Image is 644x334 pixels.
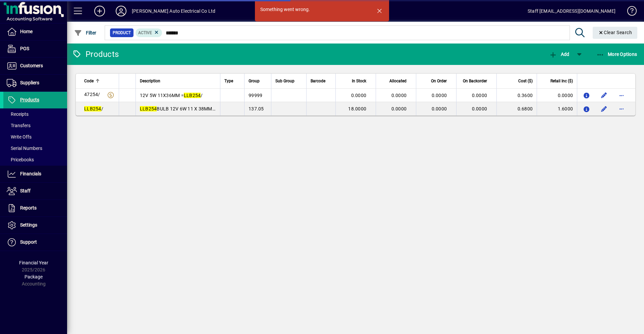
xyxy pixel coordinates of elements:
[537,89,577,102] td: 0.0000
[311,77,331,85] div: Barcode
[3,131,67,143] a: Write Offs
[84,77,115,85] div: Code
[389,77,407,85] span: Allocated
[391,93,407,98] span: 0.0000
[496,102,537,115] td: 0.6800
[275,77,302,85] div: Sub Group
[528,6,615,16] div: Staff [EMAIL_ADDRESS][DOMAIN_NAME]
[380,77,413,85] div: Allocated
[537,102,577,115] td: 1.6000
[20,171,41,176] span: Financials
[84,106,103,111] span: /
[140,93,203,98] span: 12V 5W 11X36MM = /
[311,77,325,85] span: Barcode
[3,143,67,154] a: Serial Numbers
[20,239,37,245] span: Support
[3,120,67,131] a: Transfers
[599,90,609,101] button: Edit
[496,89,537,102] td: 0.3600
[84,77,94,85] span: Code
[7,157,34,162] span: Pricebooks
[7,134,32,140] span: Write Offs
[518,77,533,85] span: Cost ($)
[549,52,569,57] span: Add
[432,106,447,111] span: 0.0000
[72,49,119,60] div: Products
[113,29,131,36] span: Product
[463,77,487,85] span: On Backorder
[249,77,267,85] div: Group
[472,106,487,111] span: 0.0000
[3,200,67,217] a: Reports
[24,274,43,279] span: Package
[3,183,67,199] a: Staff
[616,103,627,114] button: More options
[550,77,573,85] span: Retail Inc ($)
[249,93,262,98] span: 99999
[3,108,67,120] a: Receipts
[352,77,366,85] span: In Stock
[340,77,372,85] div: In Stock
[20,97,39,102] span: Products
[599,103,609,114] button: Edit
[461,77,493,85] div: On Backorder
[74,30,97,35] span: Filter
[20,222,37,228] span: Settings
[431,77,447,85] span: On Order
[3,23,67,40] a: Home
[110,5,132,17] button: Profile
[3,166,67,182] a: Financials
[136,28,162,37] mat-chip: Activation Status: Active
[140,106,235,111] span: BULB 12V 6W 11 X 38MM FESTOON
[89,5,110,17] button: Add
[20,80,39,85] span: Suppliers
[3,217,67,234] a: Settings
[132,6,215,16] div: [PERSON_NAME] Auto Electrical Co Ltd
[596,52,637,57] span: More Options
[3,154,67,165] a: Pricebooks
[348,106,366,111] span: 18.0000
[7,146,42,151] span: Serial Numbers
[420,77,453,85] div: On Order
[547,48,571,60] button: Add
[275,77,294,85] span: Sub Group
[72,27,98,39] button: Filter
[3,234,67,251] a: Support
[593,27,638,39] button: Clear
[140,77,160,85] span: Description
[184,93,201,98] em: LLB254
[249,77,260,85] span: Group
[84,106,101,111] em: LLB254
[595,48,639,60] button: More Options
[7,123,31,128] span: Transfers
[224,77,240,85] div: Type
[7,111,29,117] span: Receipts
[622,1,636,23] a: Knowledge Base
[20,46,29,51] span: POS
[432,93,447,98] span: 0.0000
[224,77,233,85] span: Type
[140,106,157,111] em: LLB254
[3,40,67,57] a: POS
[616,90,627,101] button: More options
[138,30,152,35] span: Active
[351,93,367,98] span: 0.0000
[3,58,67,74] a: Customers
[472,93,487,98] span: 0.0000
[84,92,100,97] span: 47254/
[20,205,37,211] span: Reports
[391,106,407,111] span: 0.0000
[20,188,31,193] span: Staff
[598,30,632,35] span: Clear Search
[20,63,43,68] span: Customers
[20,29,33,34] span: Home
[19,260,48,265] span: Financial Year
[249,106,264,111] span: 137.05
[140,77,216,85] div: Description
[3,75,67,91] a: Suppliers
